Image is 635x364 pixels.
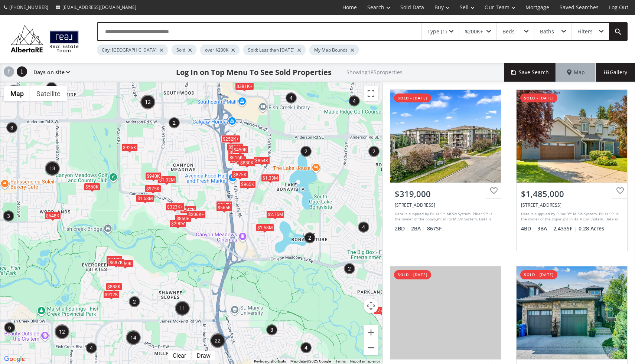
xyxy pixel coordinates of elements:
div: $854K [254,157,270,164]
div: $319,000 [395,188,496,200]
div: Days on site [30,63,70,82]
div: $925K [121,144,138,151]
button: Zoom in [364,325,378,340]
div: $1.58M [136,194,154,202]
div: 11 [175,301,190,316]
div: $912K [103,291,120,299]
div: Draw [195,352,212,359]
div: Type (1) [427,29,447,34]
div: Beds [502,29,515,34]
div: 6 [46,82,57,93]
div: $1.33M [261,174,279,182]
span: 2,433 SF [553,225,577,232]
div: $648K [45,212,61,220]
div: Data is supplied by Pillar 9™ MLS® System. Pillar 9™ is the owner of the copyright in its MLS® Sy... [395,211,495,222]
div: $450K [232,146,248,154]
div: $840K [106,256,123,263]
div: $200K+ [465,29,483,34]
div: 12 [55,324,69,339]
div: 22 [210,333,225,348]
div: $965K [240,181,256,188]
div: $940K [145,172,162,180]
div: $888K [106,283,122,291]
div: $759K [117,260,133,268]
div: 2 [129,296,140,307]
div: 3 [3,210,14,222]
div: 3 [266,324,277,335]
button: Toggle fullscreen view [364,86,378,101]
div: City: [GEOGRAPHIC_DATA] [97,45,168,55]
div: $515K [216,201,232,209]
span: 867 SF [427,225,442,232]
div: $770K [374,306,390,314]
div: Data is supplied by Pillar 9™ MLS® System. Pillar 9™ is the owner of the copyright in its MLS® Sy... [521,211,621,222]
div: $975K [145,185,161,193]
div: $830K [239,159,255,167]
img: Logo [7,23,82,55]
h1: Log In on Top Menu To See Sold Properties [176,67,332,78]
div: 4 [358,222,369,233]
span: 3 BA [537,225,551,232]
span: Map data ©2025 Google [290,359,331,363]
a: sold - [DATE]$1,485,000[STREET_ADDRESS]Data is supplied by Pillar 9™ MLS® System. Pillar 9™ is th... [509,82,635,259]
div: 12 [140,95,155,109]
div: 4 [86,342,97,354]
a: Terms [335,359,346,363]
a: Report a map error [350,359,380,363]
span: 0.28 Acres [579,225,604,232]
button: Show satellite imagery [30,86,67,101]
div: $616K [228,154,244,161]
div: $850K [175,215,191,223]
div: $2.75M [266,211,284,219]
div: $687K [108,259,124,266]
div: 4 [300,342,312,353]
div: $1.58M [256,224,274,232]
div: 2 [344,263,355,274]
div: $1,485,000 [521,188,623,200]
button: Keyboard shortcuts [254,359,286,364]
div: $1.02M [158,176,176,184]
div: $252K+ [221,135,240,143]
div: Click to clear. [168,352,190,359]
button: Show street map [4,86,30,101]
div: Baths [540,29,554,34]
div: Sold [172,45,196,55]
div: 435 Wilverside Way SE, Calgary, AB T2J 1Z6 [521,202,623,208]
button: Map camera controls [364,298,378,313]
div: 4 [8,85,19,96]
span: 4 BD [521,225,535,232]
div: 2 [304,232,315,243]
div: My Map Bounds [309,45,359,55]
div: 4 [286,92,297,104]
div: 3 [6,122,17,133]
a: Open this area in Google Maps (opens a new window) [2,354,27,364]
span: Gallery [604,69,627,76]
div: $875K [232,171,248,178]
div: 6 [4,322,15,333]
a: [EMAIL_ADDRESS][DOMAIN_NAME] [52,0,140,14]
div: Map [556,63,596,82]
span: 2 BA [411,225,425,232]
div: Sold: Less than [DATE] [243,45,306,55]
div: over $200K [200,45,240,55]
div: $590K [227,143,243,151]
div: $560K [84,183,100,191]
div: 4 [349,95,360,106]
span: [PHONE_NUMBER] [9,4,48,10]
div: 2 [300,146,312,157]
div: Filters [577,29,593,34]
button: Zoom out [364,340,378,355]
div: $547K [180,206,196,214]
span: [EMAIL_ADDRESS][DOMAIN_NAME] [62,4,136,10]
div: $381K+ [235,82,254,90]
div: Gallery [596,63,635,82]
div: 2 [169,117,180,128]
img: Google [2,354,27,364]
div: 14 [126,330,141,345]
div: 23 Millrise Drive SW #228, Calgary, AB T2Y 3V1 [395,202,496,208]
h2: Showing 185 properties [346,69,403,75]
div: $206K+ [187,210,206,218]
div: $323K+ [166,203,185,211]
button: Save Search [504,63,556,82]
div: 2 [368,146,380,157]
